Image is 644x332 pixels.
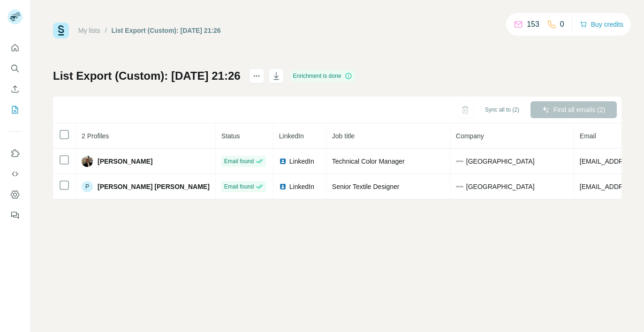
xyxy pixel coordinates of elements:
[466,157,535,166] span: [GEOGRAPHIC_DATA]
[289,182,314,191] span: LinkedIn
[98,182,210,191] span: [PERSON_NAME] [PERSON_NAME]
[82,132,109,140] span: 2 Profiles
[456,132,484,140] span: Company
[221,132,240,140] span: Status
[485,106,519,114] span: Sync all to (2)
[224,182,254,191] span: Email found
[560,19,564,30] p: 0
[53,23,69,38] img: Surfe Logo
[53,68,241,83] h1: List Export (Custom): [DATE] 21:26
[580,132,596,140] span: Email
[279,132,304,140] span: LinkedIn
[279,183,287,190] img: LinkedIn logo
[105,26,107,35] li: /
[478,103,526,117] button: Sync all to (2)
[82,156,93,167] img: Avatar
[8,60,23,77] button: Search
[224,157,254,166] span: Email found
[8,145,23,162] button: Use Surfe on LinkedIn
[332,183,400,190] span: Senior Textile Designer
[332,132,355,140] span: Job title
[8,101,23,118] button: My lists
[112,26,221,35] div: List Export (Custom): [DATE] 21:26
[527,19,539,30] p: 153
[456,183,463,190] img: company-logo
[580,18,623,31] button: Buy credits
[8,39,23,56] button: Quick start
[456,158,463,165] img: company-logo
[289,157,314,166] span: LinkedIn
[78,27,100,34] a: My lists
[82,181,93,192] div: P
[8,81,23,98] button: Enrich CSV
[290,70,356,82] div: Enrichment is done
[98,157,152,166] span: [PERSON_NAME]
[332,158,405,165] span: Technical Color Manager
[8,186,23,203] button: Dashboard
[249,68,264,83] button: actions
[466,182,535,191] span: [GEOGRAPHIC_DATA]
[8,166,23,182] button: Use Surfe API
[279,158,287,165] img: LinkedIn logo
[8,207,23,224] button: Feedback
